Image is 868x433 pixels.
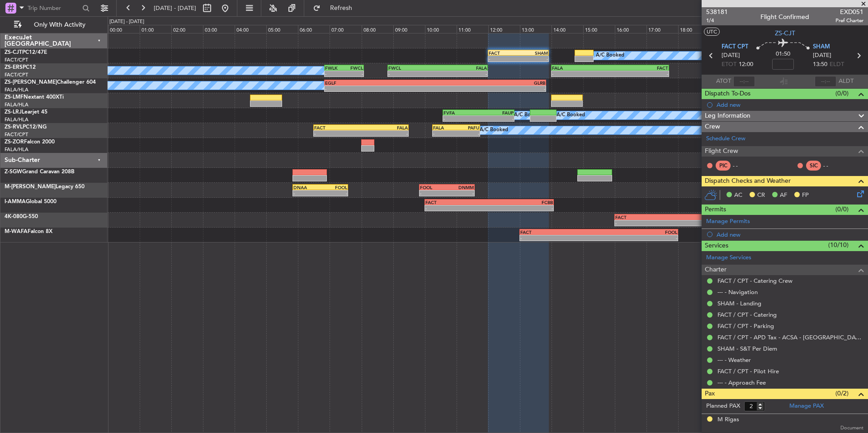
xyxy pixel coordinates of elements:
div: - [443,116,478,121]
div: EGLF [325,80,435,86]
span: FP [802,191,809,200]
div: - [552,71,610,76]
div: 03:00 [203,25,235,33]
span: FACT CPT [722,43,748,52]
a: Schedule Crew [706,134,745,143]
span: EXD051 [835,7,863,17]
div: 02:00 [171,25,203,33]
span: ZS-RVL [5,124,23,130]
span: [DATE] [722,51,740,60]
div: - [320,190,347,196]
div: 07:00 [330,25,361,33]
button: UTC [704,28,720,36]
div: FALA [552,65,610,71]
div: A/C Booked [480,124,508,137]
div: SIC [806,161,821,171]
div: Add new [717,101,863,109]
span: ATOT [716,77,731,86]
label: Planned PAX [706,402,740,411]
a: SHAM - S&T Per Diem [717,345,777,352]
div: [DATE] - [DATE] [109,18,144,26]
div: 10:00 [425,25,457,33]
div: - [435,86,545,91]
div: FOOL [599,229,677,235]
span: Pref Charter [835,17,863,24]
div: - [293,190,321,196]
span: 01:50 [776,50,790,59]
div: 14:00 [552,25,583,33]
span: 13:50 [813,60,827,69]
a: ZS-ZORFalcon 2000 [5,139,55,145]
a: Manage Permits [706,217,750,226]
span: ZS-ZOR [5,139,24,145]
span: ALDT [839,77,854,86]
div: FALA [361,125,408,130]
input: --:-- [733,76,755,87]
div: Add new [717,231,863,238]
div: - [520,235,599,241]
a: ZS-ERSPC12 [5,65,36,70]
span: 538181 [706,7,728,17]
a: FACT / CPT - APD Tax - ACSA - [GEOGRAPHIC_DATA] International FACT / CPT [717,333,863,341]
a: FACT / CPT - Parking [717,322,774,330]
span: (10/10) [828,240,849,250]
div: - [420,190,447,196]
a: M-[PERSON_NAME]Legacy 650 [5,184,85,190]
div: 13:00 [520,25,552,33]
span: 1/4 [706,17,728,24]
span: ZS-LMF [5,95,24,100]
div: FWCL [344,65,363,71]
div: PIC [716,161,731,171]
div: 01:00 [140,25,171,33]
span: 12:00 [739,60,753,69]
div: - [615,220,775,226]
span: CR [757,191,765,200]
div: FACT [520,229,599,235]
a: FACT / CPT - Catering [717,311,777,319]
div: FACT [314,125,361,130]
div: FOOL [420,185,447,190]
div: - [344,71,363,76]
div: FALA [433,125,456,130]
span: Charter [705,265,726,275]
span: Leg Information [705,111,750,121]
a: FALA/HLA [5,86,28,93]
div: A/C Booked [557,109,585,122]
span: Services [705,241,728,251]
div: 18:00 [678,25,710,33]
span: M-WAFA [5,229,28,234]
a: --- - Navigation [717,288,758,296]
span: ZS-[PERSON_NAME] [5,80,57,85]
div: - [599,235,677,241]
a: ZS-LRJLearjet 45 [5,109,47,115]
span: 4K-080 [5,214,23,219]
div: - [438,71,487,76]
div: 08:00 [362,25,393,33]
a: FALA/HLA [5,146,28,153]
div: FACT [615,214,775,220]
div: FAUP [479,110,514,115]
div: M Rigas [717,415,739,424]
span: ETOT [722,60,736,69]
span: SHAM [813,43,830,52]
div: PAFU [456,125,479,130]
div: - [314,131,361,136]
span: Crew [705,122,720,132]
span: ZS-ERS [5,65,23,70]
div: FACT [489,50,518,56]
div: FOOL [320,185,347,190]
button: Only With Activity [10,18,98,32]
a: ZS-CJTPC12/47E [5,50,47,55]
div: FWLK [325,65,344,71]
div: A/C Booked [514,109,542,122]
a: FALA/HLA [5,116,28,123]
span: I-AMMA [5,199,26,205]
a: FACT/CPT [5,71,28,78]
span: [DATE] [813,51,831,60]
span: Permits [705,205,726,215]
div: 09:00 [393,25,425,33]
a: --- - Approach Fee [717,379,766,386]
a: FALA/HLA [5,101,28,108]
span: ZS-CJT [775,29,795,38]
a: --- - Weather [717,356,751,364]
